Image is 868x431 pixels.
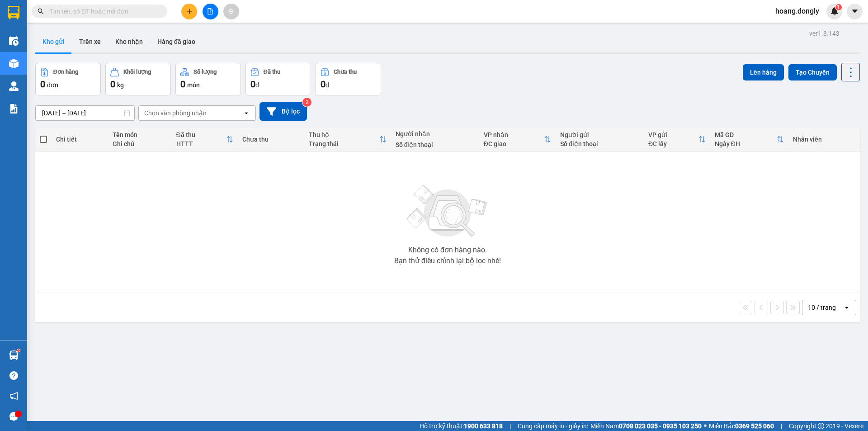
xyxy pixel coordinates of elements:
[123,69,151,75] div: Khối lượng
[396,130,475,137] div: Người nhận
[402,180,493,243] img: svg+xml;base64,PHN2ZyBjbGFzcz0ibGlzdC1wbHVnX19zdmciIHhtbG5zPSJodHRwOi8vd3d3LnczLm9yZy8yMDAwL3N2Zy...
[835,4,842,10] sup: 1
[396,141,475,148] div: Số điện thoại
[648,140,698,147] div: ĐC lấy
[113,131,167,138] div: Tên món
[9,36,19,46] img: warehouse-icon
[207,8,213,14] span: file-add
[35,63,101,95] button: Đơn hàng0đơn
[9,412,18,421] span: message
[245,63,311,95] button: Đã thu0đ
[808,303,836,312] div: 10 / trang
[818,423,824,429] span: copyright
[113,140,167,147] div: Ghi chú
[9,350,19,360] img: warehouse-icon
[9,59,19,68] img: warehouse-icon
[560,131,639,138] div: Người gửi
[619,422,702,430] strong: 0708 023 035 - 0935 103 250
[394,257,501,265] div: Bạn thử điều chỉnh lại bộ lọc nhé!
[464,422,503,430] strong: 1900 633 818
[644,128,710,152] th: Toggle SortBy
[72,31,108,52] button: Trên xe
[56,136,103,143] div: Chi tiết
[309,131,379,138] div: Thu hộ
[408,246,487,254] div: Không có đơn hàng nào.
[264,69,280,75] div: Đã thu
[560,140,639,147] div: Số điện thoại
[851,7,859,15] span: caret-down
[704,424,707,428] span: ⚪️
[321,79,325,90] span: 0
[9,392,18,400] span: notification
[648,131,698,138] div: VP gửi
[172,128,238,152] th: Toggle SortBy
[228,8,234,14] span: aim
[9,104,19,114] img: solution-icon
[193,69,217,75] div: Số lượng
[181,4,197,19] button: plus
[186,8,193,14] span: plus
[847,4,863,19] button: caret-down
[809,28,840,38] div: ver 1.8.143
[47,81,58,89] span: đơn
[9,371,18,380] span: question-circle
[255,81,259,89] span: đ
[242,136,300,143] div: Chưa thu
[484,140,544,147] div: ĐC giao
[302,98,311,107] sup: 2
[35,31,72,52] button: Kho gửi
[710,128,788,152] th: Toggle SortBy
[743,64,784,81] button: Lên hàng
[309,140,379,147] div: Trạng thái
[325,81,329,89] span: đ
[830,7,839,15] img: icon-new-feature
[40,79,45,90] span: 0
[223,4,239,19] button: aim
[9,81,19,91] img: warehouse-icon
[176,131,226,138] div: Đã thu
[715,140,777,147] div: Ngày ĐH
[837,4,840,10] span: 1
[509,421,511,431] span: |
[243,109,250,117] svg: open
[8,6,19,19] img: logo-vxr
[781,421,782,431] span: |
[36,106,134,120] input: Select a date range.
[250,79,255,90] span: 0
[50,6,156,16] input: Tìm tên, số ĐT hoặc mã đơn
[843,304,850,311] svg: open
[788,64,837,81] button: Tạo Chuyến
[420,421,503,431] span: Hỗ trợ kỹ thuật:
[144,109,207,118] div: Chọn văn phòng nhận
[176,140,226,147] div: HTTT
[187,81,200,89] span: món
[180,79,185,90] span: 0
[590,421,702,431] span: Miền Nam
[518,421,588,431] span: Cung cấp máy in - giấy in:
[175,63,241,95] button: Số lượng0món
[105,63,171,95] button: Khối lượng0kg
[304,128,391,152] th: Toggle SortBy
[484,131,544,138] div: VP nhận
[53,69,78,75] div: Đơn hàng
[38,8,44,14] span: search
[709,421,774,431] span: Miền Bắc
[150,31,203,52] button: Hàng đã giao
[117,81,124,89] span: kg
[735,422,774,430] strong: 0369 525 060
[715,131,777,138] div: Mã GD
[203,4,218,19] button: file-add
[17,349,20,352] sup: 1
[768,5,826,17] span: hoang.dongly
[108,31,150,52] button: Kho nhận
[793,136,855,143] div: Nhân viên
[479,128,556,152] th: Toggle SortBy
[334,69,357,75] div: Chưa thu
[259,102,307,121] button: Bộ lọc
[110,79,115,90] span: 0
[316,63,381,95] button: Chưa thu0đ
